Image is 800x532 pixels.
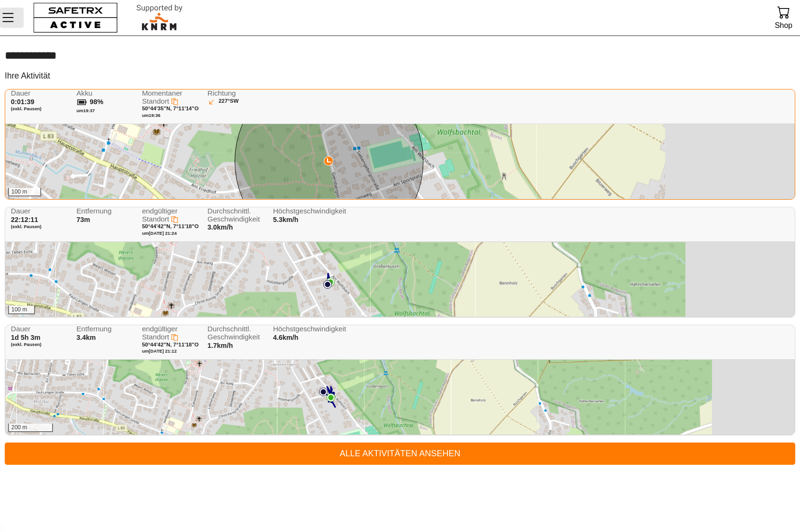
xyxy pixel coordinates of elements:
span: (exkl. Pausen) [11,106,71,112]
span: Entfernung [76,207,137,215]
span: 50°44'42"N, 7°11'18"O [142,223,199,229]
span: endgültiger Standort [142,207,178,223]
span: 98% [89,98,103,106]
a: Alle Aktivitäten ansehen [5,443,795,465]
span: 3.4km [76,334,96,341]
span: Alle Aktivitäten ansehen [12,446,788,461]
span: Höchstgeschwindigkeit [273,207,334,215]
span: um [DATE] 21:24 [142,231,177,236]
span: 73m [76,216,90,223]
span: Höchstgeschwindigkeit [273,325,334,333]
span: 50°44'35"N, 7°11'14"O [142,106,199,111]
span: um 19:36 [142,113,160,118]
span: 22:12:11 [11,216,38,223]
span: Dauer [11,207,71,215]
span: 50°44'42"N, 7°11'18"O [142,342,199,347]
img: RescueLogo.svg [125,2,194,33]
span: 4.6km/h [273,334,299,341]
span: 227° [219,98,230,106]
span: Entfernung [76,325,137,333]
span: (exkl. Pausen) [11,224,71,230]
span: um [DATE] 21:12 [142,348,177,354]
span: endgültiger Standort [142,325,178,341]
span: Akku [76,89,137,98]
img: PathEnd.svg [326,278,335,286]
span: Durchschnittl. Geschwindigkeit [207,325,268,341]
span: 1d 5h 3m [11,334,40,341]
span: 3.0km/h [207,223,233,231]
span: 1.7km/h [207,342,233,349]
span: Durchschnittl. Geschwindigkeit [207,207,268,223]
div: Shop [775,19,792,32]
span: 0:01:39 [11,98,35,106]
h5: Ihre Aktivität [5,71,50,81]
img: PathStart.svg [323,280,332,289]
div: 100 m [8,306,35,314]
span: Momentaner Standort [142,89,182,105]
img: PathStart.svg [319,388,328,396]
span: (exkl. Pausen) [11,342,71,347]
div: 200 m [8,424,53,432]
span: SW [230,98,239,106]
img: PathDirectionCurrent.svg [324,156,333,166]
img: PathEnd.svg [327,393,335,402]
span: um 19:37 [76,108,95,113]
span: 5.3km/h [273,216,299,223]
div: 100 m [8,188,41,196]
span: Dauer [11,89,71,98]
span: Richtung [207,89,268,98]
span: Dauer [11,325,71,333]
